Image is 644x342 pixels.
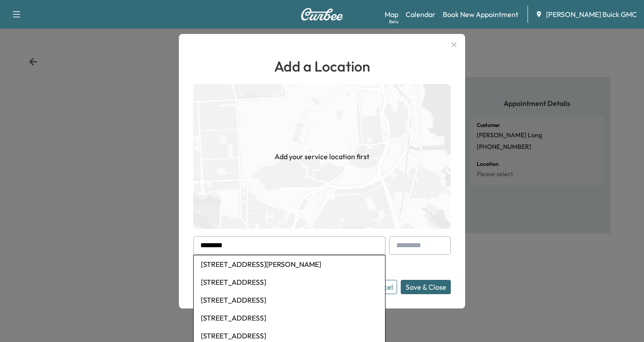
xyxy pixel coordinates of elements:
[389,18,398,25] div: Beta
[443,9,518,20] a: Book New Appointment
[275,151,369,162] h1: Add your service location first
[194,291,385,309] li: [STREET_ADDRESS]
[194,309,385,327] li: [STREET_ADDRESS]
[194,255,385,273] li: [STREET_ADDRESS][PERSON_NAME]
[194,273,385,291] li: [STREET_ADDRESS]
[193,84,451,229] img: empty-map-CL6vilOE.png
[385,9,398,20] a: MapBeta
[401,280,451,294] button: Save & Close
[193,55,451,77] h1: Add a Location
[406,9,436,20] a: Calendar
[546,9,637,20] span: [PERSON_NAME] Buick GMC
[301,8,343,21] img: Curbee Logo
